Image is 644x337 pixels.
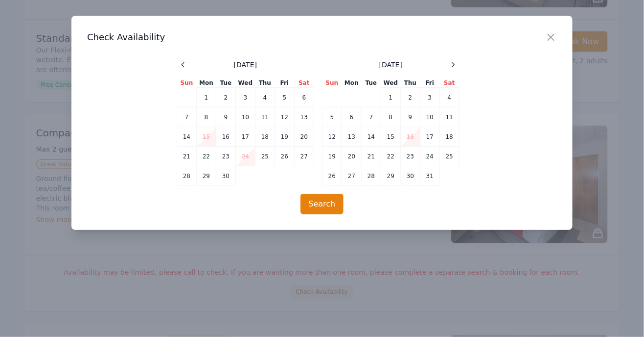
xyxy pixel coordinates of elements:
[216,127,236,147] td: 16
[216,147,236,166] td: 23
[236,147,255,166] td: 24
[87,31,557,43] h3: Check Availability
[379,60,402,70] span: [DATE]
[216,107,236,127] td: 9
[197,78,216,88] th: Mon
[381,88,401,107] td: 1
[420,88,440,107] td: 3
[322,127,342,147] td: 12
[295,147,314,166] td: 27
[401,127,420,147] td: 16
[420,127,440,147] td: 17
[322,166,342,186] td: 26
[236,88,255,107] td: 3
[177,166,197,186] td: 28
[342,147,362,166] td: 20
[342,107,362,127] td: 6
[440,78,460,88] th: Sat
[381,107,401,127] td: 8
[295,107,314,127] td: 13
[322,147,342,166] td: 19
[197,127,216,147] td: 15
[440,127,460,147] td: 18
[440,107,460,127] td: 11
[275,88,295,107] td: 5
[362,78,381,88] th: Tue
[275,107,295,127] td: 12
[177,127,197,147] td: 14
[197,107,216,127] td: 8
[401,166,420,186] td: 30
[197,166,216,186] td: 29
[342,127,362,147] td: 13
[275,147,295,166] td: 26
[255,147,275,166] td: 25
[295,88,314,107] td: 6
[362,166,381,186] td: 28
[216,78,236,88] th: Tue
[236,127,255,147] td: 17
[401,88,420,107] td: 2
[322,107,342,127] td: 5
[362,107,381,127] td: 7
[177,107,197,127] td: 7
[381,147,401,166] td: 22
[401,107,420,127] td: 9
[381,127,401,147] td: 15
[300,194,344,214] button: Search
[342,78,362,88] th: Mon
[401,78,420,88] th: Thu
[440,88,460,107] td: 4
[342,166,362,186] td: 27
[420,147,440,166] td: 24
[420,166,440,186] td: 31
[236,78,255,88] th: Wed
[362,147,381,166] td: 21
[197,88,216,107] td: 1
[216,166,236,186] td: 30
[381,166,401,186] td: 29
[255,88,275,107] td: 4
[216,88,236,107] td: 2
[322,78,342,88] th: Sun
[255,127,275,147] td: 18
[420,78,440,88] th: Fri
[440,147,460,166] td: 25
[275,127,295,147] td: 19
[255,107,275,127] td: 11
[420,107,440,127] td: 10
[255,78,275,88] th: Thu
[236,107,255,127] td: 10
[177,147,197,166] td: 21
[381,78,401,88] th: Wed
[362,127,381,147] td: 14
[275,78,295,88] th: Fri
[234,60,257,70] span: [DATE]
[177,78,197,88] th: Sun
[197,147,216,166] td: 22
[295,78,314,88] th: Sat
[295,127,314,147] td: 20
[401,147,420,166] td: 23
